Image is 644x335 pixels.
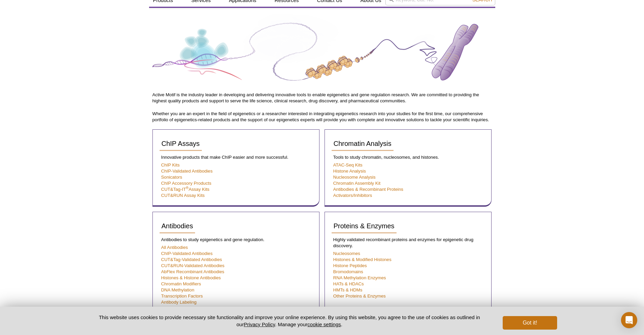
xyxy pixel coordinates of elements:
a: DNA Methylation [161,287,194,292]
a: Transcription Factors [161,293,203,299]
a: ChIP Kits [161,162,180,167]
a: Chromatin Assembly Kit [333,181,381,186]
p: Innovative products that make ChIP easier and more successful. [160,154,312,160]
span: Antibodies [162,222,193,230]
a: Activators/Inhibitors [333,193,372,198]
a: HMTs & HDMs [333,287,362,292]
span: Chromatin Analysis [334,140,391,147]
a: CUT&RUN-Validated Antibodies [161,263,224,268]
div: Open Intercom Messenger [621,312,637,328]
p: Whether you are an expert in the field of epigenetics or a researcher interested in integrating e... [152,111,492,123]
img: Product Guide [152,14,492,90]
a: CUT&RUN Assay Kits [161,193,205,198]
p: This website uses cookies to provide necessary site functionality and improve your online experie... [87,314,492,328]
p: Active Motif is the industry leader in developing and delivering innovative tools to enable epige... [152,92,492,104]
span: Proteins & Enzymes [334,222,395,230]
a: Privacy Policy [244,321,275,327]
span: ChIP Assays [162,140,200,147]
a: CUT&Tag-Validated Antibodies [161,257,222,262]
a: ChIP Assays [160,136,202,151]
button: cookie settings [307,321,341,327]
a: ChIP-Validated Antibodies [161,169,213,174]
a: ChIP Accessory Products [161,181,212,186]
a: Proteins & Enzymes [332,219,397,233]
a: HATs & HDACs [333,281,364,286]
sup: ® [186,186,189,190]
a: Bromodomains [333,269,363,274]
a: Antibodies & Recombinant Proteins [333,187,403,192]
a: Histones & Modified Histones [333,257,391,262]
button: Got it! [503,316,557,330]
a: Nucleosome Analysis [333,175,376,180]
a: AbFlex Recombinant Antibodies [161,269,224,274]
a: Chromatin Modifiers [161,281,201,286]
a: Histone Analysis [333,169,366,174]
a: Histones & Histone Antibodies [161,275,221,280]
p: Tools to study chromatin, nucleosomes, and histones. [332,154,484,160]
a: Sonicators [161,175,182,180]
a: All Antibodies [161,245,188,250]
a: Chromatin Analysis [332,136,393,151]
p: Antibodies to study epigenetics and gene regulation. [160,237,312,243]
a: Other Proteins & Enzymes [333,293,386,299]
a: RNA Methylation Enzymes [333,275,386,280]
a: Antibodies [160,219,195,233]
a: Histone Peptides [333,263,367,268]
a: Nucleosomes [333,251,360,256]
a: CUT&Tag-IT®Assay Kits [161,187,210,192]
p: Highly validated recombinant proteins and enzymes for epigenetic drug discovery. [332,237,484,249]
a: Antibody Labeling [161,300,197,305]
a: ChIP-Validated Antibodies [161,251,213,256]
a: ATAC-Seq Kits [333,162,363,167]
